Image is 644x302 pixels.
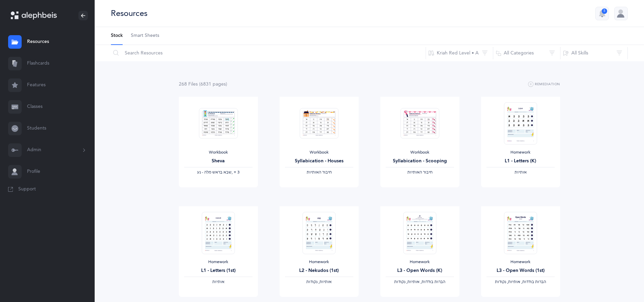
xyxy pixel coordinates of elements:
[131,32,159,39] span: Smart Sheets
[18,186,36,193] span: Support
[184,259,253,265] div: Homework
[400,108,439,139] img: Syllabication-Workbook-Level-1-EN_Red_Scooping_thumbnail_1741114434.png
[111,8,147,19] div: Resources
[212,279,224,284] span: ‫אותיות‬
[199,108,238,139] img: Sheva-Workbook-Red_EN_thumbnail_1754012358.png
[486,259,555,265] div: Homework
[386,259,454,265] div: Homework
[184,158,253,165] div: Sheva
[602,8,607,14] div: 5
[179,82,198,87] span: 268 File
[197,170,232,175] span: ‫שבא בראש מלה - נע‬
[199,82,227,87] span: (6831 page )
[386,267,454,274] div: L3 - Open Words (K)
[504,212,537,254] img: Homework_L3_OpenWords_O_Red_EN_thumbnail_1731217670.png
[528,80,560,89] button: Remediation
[184,150,253,155] div: Workbook
[386,150,454,155] div: Workbook
[306,279,332,284] span: ‫אותיות, נקודות‬
[407,170,432,175] span: ‫חיבור האותיות‬
[493,45,560,61] button: All Categories
[196,82,198,87] span: s
[111,45,426,61] input: Search Resources
[515,170,527,175] span: ‫אותיות‬
[486,267,555,274] div: L3 - Open Words (1st)
[486,150,555,155] div: Homework
[285,150,353,155] div: Workbook
[285,158,353,165] div: Syllabication - Houses
[302,212,335,254] img: Homework_L2_Nekudos_R_EN_1_thumbnail_1731617499.png
[224,82,226,87] span: s
[486,158,555,165] div: L1 - Letters (K)
[595,7,609,20] button: 5
[285,267,353,274] div: L2 - Nekudos (1st)
[184,267,253,274] div: L1 - Letters (1st)
[201,212,235,254] img: Homework_L1_Letters_O_Red_EN_thumbnail_1731215195.png
[300,108,338,139] img: Syllabication-Workbook-Level-1-EN_Red_Houses_thumbnail_1741114032.png
[504,102,537,144] img: Homework_L1_Letters_R_EN_thumbnail_1731214661.png
[426,45,493,61] button: Kriah Red Level • A
[495,279,546,284] span: ‫הברות בודדות, אותיות, נקודות‬
[403,212,436,254] img: Homework_L3_OpenWords_R_EN_thumbnail_1731229486.png
[560,45,628,61] button: All Skills
[285,259,353,265] div: Homework
[307,170,332,175] span: ‫חיבור האותיות‬
[394,279,445,284] span: ‫הברות בודדות, אותיות, נקודות‬
[184,170,253,175] div: ‪, + 3‬
[386,158,454,165] div: Syllabication - Scooping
